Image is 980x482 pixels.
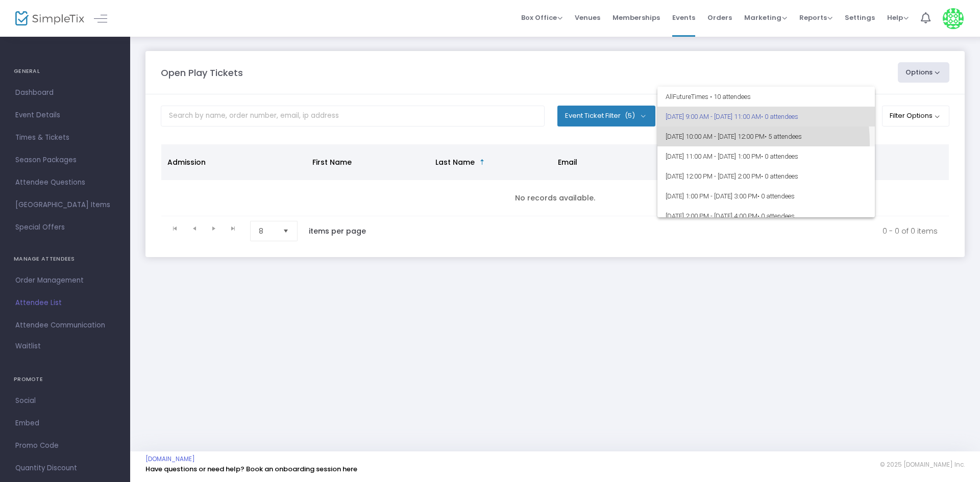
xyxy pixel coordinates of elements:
span: [DATE] 10:00 AM - [DATE] 12:00 PM [666,126,867,146]
span: • 0 attendees [757,212,795,220]
span: [DATE] 9:00 AM - [DATE] 11:00 AM [666,107,867,126]
span: • 0 attendees [757,192,795,200]
span: • 5 attendees [765,133,802,140]
span: • 0 attendees [761,172,798,180]
span: [DATE] 1:00 PM - [DATE] 3:00 PM [666,186,867,206]
span: • 0 attendees [761,153,798,160]
span: [DATE] 2:00 PM - [DATE] 4:00 PM [666,206,867,226]
span: [DATE] 11:00 AM - [DATE] 1:00 PM [666,146,867,166]
span: All Future Times • 10 attendees [666,87,867,107]
span: [DATE] 12:00 PM - [DATE] 2:00 PM [666,166,867,186]
span: • 0 attendees [761,113,798,120]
